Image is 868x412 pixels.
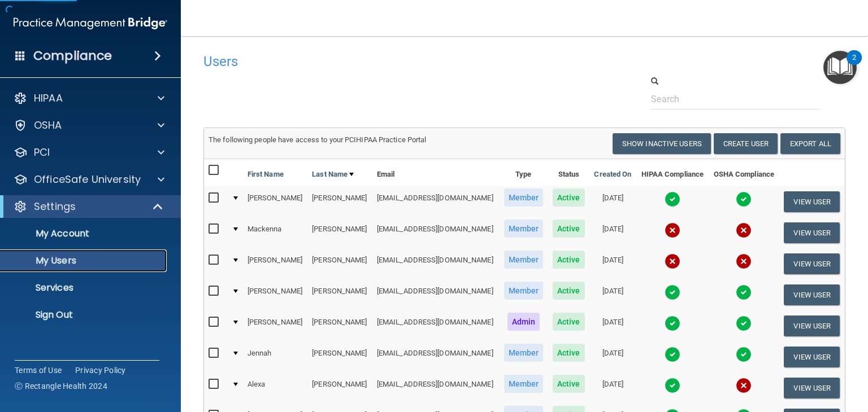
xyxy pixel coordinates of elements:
img: PMB logo [14,12,167,34]
td: [EMAIL_ADDRESS][DOMAIN_NAME] [372,186,499,217]
img: tick.e7d51cea.svg [665,284,680,300]
td: [EMAIL_ADDRESS][DOMAIN_NAME] [372,341,499,372]
button: View User [784,378,840,398]
input: Search [651,89,820,109]
img: tick.e7d51cea.svg [665,315,680,331]
a: OSHA [14,119,164,132]
span: Member [504,220,544,238]
img: tick.e7d51cea.svg [736,191,752,207]
span: Member [504,251,544,269]
td: Mackenna [243,217,308,248]
button: View User [784,253,840,274]
span: The following people have access to your PCIHIPAA Practice Portal [209,135,427,144]
button: Open Resource Center, 2 new notifications [823,51,857,84]
p: OfficeSafe University [34,173,141,186]
a: HIPAA [14,91,164,105]
img: cross.ca9f0e7f.svg [665,253,680,269]
td: [PERSON_NAME] [307,341,372,372]
td: [DATE] [589,341,636,372]
p: Settings [34,200,76,213]
p: My Users [7,255,162,266]
td: [DATE] [589,279,636,310]
span: Active [553,344,585,362]
h4: Users [203,54,571,69]
div: 2 [852,58,856,72]
span: Admin [507,313,540,331]
p: HIPAA [34,91,63,105]
td: Jennah [243,341,308,372]
td: [EMAIL_ADDRESS][DOMAIN_NAME] [372,217,499,248]
a: PCI [14,146,164,159]
p: Sign Out [7,309,162,321]
td: [DATE] [589,372,636,404]
p: PCI [34,146,50,159]
th: HIPAA Compliance [636,159,709,186]
td: [PERSON_NAME] [243,248,308,279]
th: Type [499,159,548,186]
img: tick.e7d51cea.svg [736,347,752,362]
p: My Account [7,228,162,239]
a: OfficeSafe University [14,173,164,186]
img: cross.ca9f0e7f.svg [736,253,752,269]
a: Created On [594,168,631,181]
td: Alexa [243,372,308,404]
th: Email [372,159,499,186]
img: tick.e7d51cea.svg [665,347,680,362]
td: [PERSON_NAME] [307,186,372,217]
button: View User [784,191,840,212]
a: Settings [14,200,164,213]
button: View User [784,347,840,367]
td: [PERSON_NAME] [307,310,372,341]
td: [PERSON_NAME] [307,217,372,248]
span: Ⓒ Rectangle Health 2024 [15,380,107,392]
span: Active [553,375,585,393]
span: Member [504,344,544,362]
button: View User [784,315,840,336]
span: Active [553,251,585,269]
td: [DATE] [589,310,636,341]
th: OSHA Compliance [709,159,779,186]
a: Export All [780,133,840,154]
img: cross.ca9f0e7f.svg [736,378,752,393]
span: Active [553,313,585,331]
td: [PERSON_NAME] [243,310,308,341]
a: Last Name [312,168,354,181]
td: [DATE] [589,248,636,279]
span: Active [553,189,585,207]
span: Member [504,375,544,393]
td: [PERSON_NAME] [307,372,372,404]
button: View User [784,284,840,305]
td: [PERSON_NAME] [243,186,308,217]
span: Active [553,282,585,300]
img: tick.e7d51cea.svg [736,284,752,300]
button: Show Inactive Users [613,133,711,154]
td: [DATE] [589,217,636,248]
img: tick.e7d51cea.svg [665,378,680,393]
button: Create User [714,133,778,154]
img: cross.ca9f0e7f.svg [736,222,752,238]
h4: Compliance [33,48,112,64]
td: [EMAIL_ADDRESS][DOMAIN_NAME] [372,310,499,341]
td: [EMAIL_ADDRESS][DOMAIN_NAME] [372,372,499,404]
td: [PERSON_NAME] [307,248,372,279]
p: Services [7,282,162,293]
td: [EMAIL_ADDRESS][DOMAIN_NAME] [372,248,499,279]
p: OSHA [34,119,62,132]
td: [EMAIL_ADDRESS][DOMAIN_NAME] [372,279,499,310]
span: Active [553,220,585,238]
a: Terms of Use [15,365,62,376]
span: Member [504,282,544,300]
a: Privacy Policy [75,365,126,376]
img: tick.e7d51cea.svg [736,315,752,331]
a: First Name [248,168,284,181]
td: [PERSON_NAME] [243,279,308,310]
span: Member [504,189,544,207]
img: tick.e7d51cea.svg [665,191,680,207]
td: [PERSON_NAME] [307,279,372,310]
td: [DATE] [589,186,636,217]
th: Status [548,159,589,186]
img: cross.ca9f0e7f.svg [665,222,680,238]
button: View User [784,222,840,243]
